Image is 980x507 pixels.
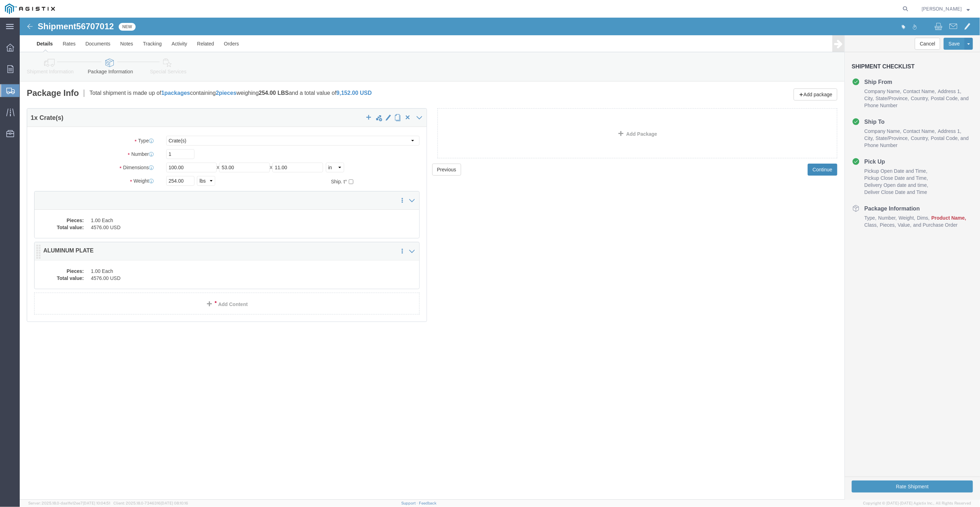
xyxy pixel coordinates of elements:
button: [PERSON_NAME] [921,5,970,13]
img: logo [5,4,55,14]
span: Server: 2025.18.0-daa1fe12ee7 [28,501,110,505]
iframe: FS Legacy Container [20,18,980,500]
span: [DATE] 08:10:16 [161,501,188,505]
span: [DATE] 10:04:51 [83,501,110,505]
a: Support [401,501,419,505]
a: Feedback [419,501,437,505]
span: Copyright © [DATE]-[DATE] Agistix Inc., All Rights Reserved [863,500,972,506]
span: Client: 2025.18.0-7346316 [113,501,188,505]
span: Mary Torres [922,5,962,13]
